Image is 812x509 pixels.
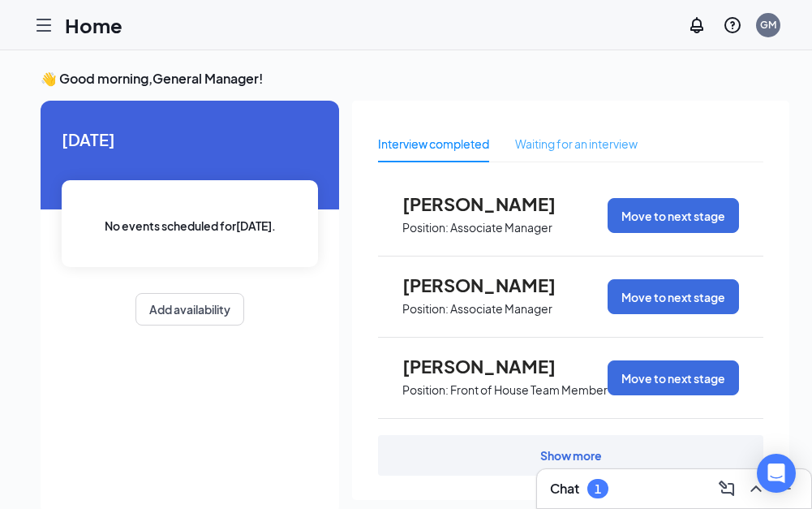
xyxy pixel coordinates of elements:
[608,360,739,395] button: Move to next stage
[608,198,739,233] button: Move to next stage
[402,193,581,214] span: [PERSON_NAME]
[760,18,776,32] div: GM
[402,356,581,377] span: [PERSON_NAME]
[717,479,737,498] svg: ComposeMessage
[608,279,739,314] button: Move to next stage
[595,482,601,496] div: 1
[714,476,740,502] button: ComposeMessage
[41,70,789,88] h3: 👋 Good morning, General Manager !
[62,127,318,152] span: [DATE]
[402,274,581,295] span: [PERSON_NAME]
[65,11,122,39] h1: Home
[687,15,707,35] svg: Notifications
[450,382,608,398] p: Front of House Team Member
[378,135,489,153] div: Interview completed
[723,15,742,35] svg: QuestionInfo
[450,220,552,235] p: Associate Manager
[550,480,579,498] h3: Chat
[746,479,766,498] svg: ChevronUp
[402,220,449,235] p: Position:
[515,135,638,153] div: Waiting for an interview
[743,476,769,502] button: ChevronUp
[757,454,796,493] div: Open Intercom Messenger
[402,382,449,398] p: Position:
[105,217,276,235] span: No events scheduled for [DATE] .
[135,293,244,326] button: Add availability
[402,301,449,317] p: Position:
[34,15,54,35] svg: Hamburger
[450,301,552,317] p: Associate Manager
[540,447,602,464] div: Show more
